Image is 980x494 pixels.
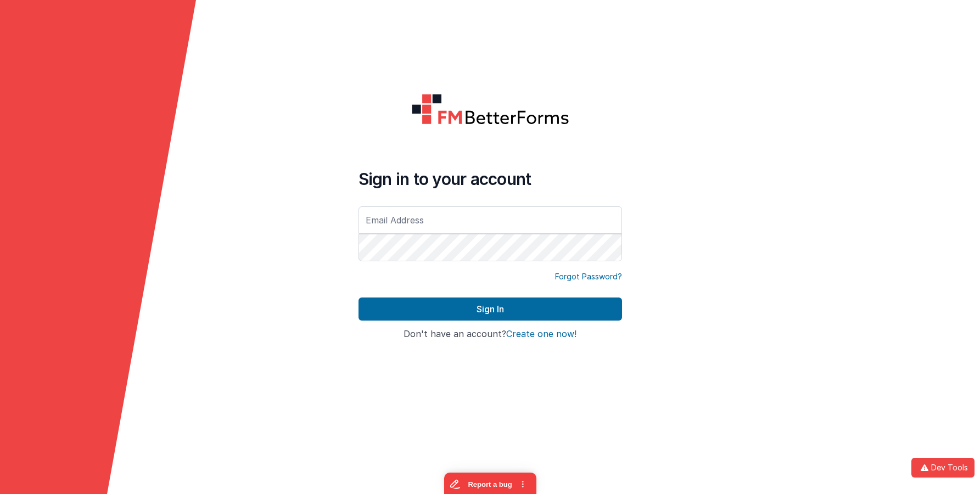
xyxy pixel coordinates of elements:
[359,329,622,339] h4: Don't have an account?
[555,271,622,282] a: Forgot Password?
[359,206,622,234] input: Email Address
[359,297,622,321] button: Sign In
[359,169,622,189] h4: Sign in to your account
[911,458,975,478] button: Dev Tools
[506,329,576,339] button: Create one now!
